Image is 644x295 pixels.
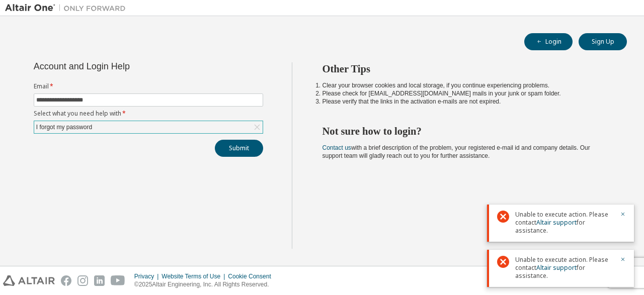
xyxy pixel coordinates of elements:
div: Account and Login Help [34,62,217,70]
span: Unable to execute action. Please contact for assistance. [515,256,614,280]
a: Altair support [536,263,577,272]
button: Login [524,33,573,50]
div: I forgot my password [35,122,94,133]
button: Sign Up [579,33,627,50]
li: Please verify that the links in the activation e-mails are not expired. [323,97,609,106]
button: Submit [215,140,263,157]
img: linkedin.svg [94,275,105,286]
img: Altair One [5,3,131,13]
li: Clear your browser cookies and local storage, if you continue experiencing problems. [323,81,609,89]
div: I forgot my password [34,121,263,133]
label: Email [34,82,263,90]
div: Privacy [134,272,162,280]
a: Contact us [323,144,351,151]
p: © 2025 Altair Engineering, Inc. All Rights Reserved. [134,280,277,289]
img: instagram.svg [77,275,88,286]
h2: Other Tips [323,62,609,75]
h2: Not sure how to login? [323,125,609,138]
label: Select what you need help with [34,110,263,118]
div: Website Terms of Use [162,272,228,280]
div: Cookie Consent [228,272,277,280]
a: Altair support [536,218,577,227]
img: facebook.svg [61,275,71,286]
img: altair_logo.svg [3,275,55,286]
li: Please check for [EMAIL_ADDRESS][DOMAIN_NAME] mails in your junk or spam folder. [323,89,609,97]
img: youtube.svg [111,275,125,286]
span: with a brief description of the problem, your registered e-mail id and company details. Our suppo... [323,144,590,159]
span: Unable to execute action. Please contact for assistance. [515,211,614,235]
